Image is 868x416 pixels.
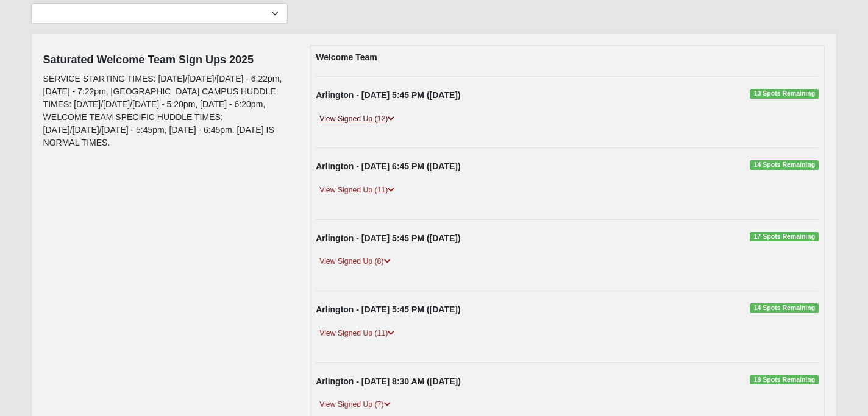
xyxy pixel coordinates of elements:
a: View Signed Up (12) [316,113,398,125]
strong: Arlington - [DATE] 5:45 PM ([DATE]) [316,305,460,314]
p: SERVICE STARTING TIMES: [DATE]/[DATE]/[DATE] - 6:22pm, [DATE] - 7:22pm, [GEOGRAPHIC_DATA] CAMPUS ... [43,72,292,149]
span: 14 Spots Remaining [750,160,819,170]
strong: Arlington - [DATE] 5:45 PM ([DATE]) [316,90,460,100]
h4: Saturated Welcome Team Sign Ups 2025 [43,54,292,67]
span: 14 Spots Remaining [750,303,819,313]
strong: Welcome Team [316,52,377,62]
strong: Arlington - [DATE] 5:45 PM ([DATE]) [316,233,460,243]
a: View Signed Up (11) [316,184,398,197]
span: 18 Spots Remaining [750,375,819,385]
strong: Arlington - [DATE] 6:45 PM ([DATE]) [316,161,460,171]
a: View Signed Up (11) [316,327,398,340]
a: View Signed Up (8) [316,255,394,268]
a: View Signed Up (7) [316,398,394,411]
strong: Arlington - [DATE] 8:30 AM ([DATE]) [316,376,461,386]
span: 17 Spots Remaining [750,232,819,242]
span: 13 Spots Remaining [750,89,819,99]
